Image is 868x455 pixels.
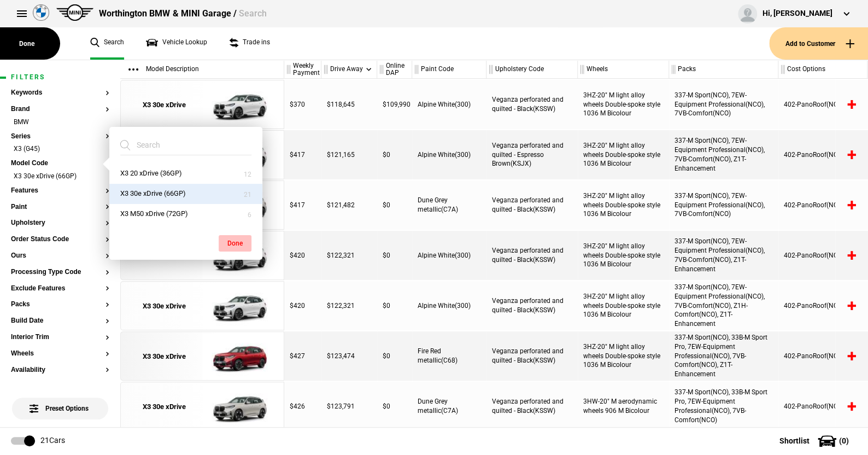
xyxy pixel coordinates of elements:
[11,187,109,203] section: Features
[486,60,577,79] div: Upholstery Code
[11,301,109,317] section: Packs
[669,80,778,129] div: 337-M Sport(NCO), 7EW-Equipment Professional(NCO), 7VB-Comfort(NCO)
[578,130,669,179] div: 3HZ-20" M light alloy wheels Double-spoke style 1036 M Bicolour
[321,281,377,330] div: $122,321
[11,219,109,227] button: Upholstery
[778,60,867,79] div: Cost Options
[669,231,778,280] div: 337-M Sport(NCO), 7EW-Equipment Professional(NCO), 7VB-Comfort(NCO), Z1T-Enhancement
[321,180,377,230] div: $121,482
[377,382,412,431] div: $0
[284,60,321,79] div: Weekly Payment
[11,350,109,366] section: Wheels
[412,130,486,179] div: Alpine White(300)
[99,8,266,20] div: Worthington BMW & MINI Garage /
[486,180,578,230] div: Veganza perforated and quilted - Black(KSSW)
[377,180,412,230] div: $0
[778,331,867,381] div: 402-PanoRoof(NCO)
[321,331,377,381] div: $123,474
[284,130,321,179] div: $417
[11,89,109,97] button: Keywords
[11,236,109,252] section: Order Status Code
[11,285,109,301] section: Exclude Features
[321,80,377,129] div: $118,645
[126,80,202,130] a: X3 30e xDrive
[202,80,278,130] img: cosySec
[90,27,124,60] a: Search
[11,366,109,383] section: Availability
[11,285,109,293] button: Exclude Features
[11,187,109,195] button: Features
[11,203,109,220] section: Paint
[769,27,868,60] button: Add to Customer
[11,334,109,341] button: Interior Trim
[11,252,109,269] section: Ours
[377,281,412,330] div: $0
[578,281,669,330] div: 3HZ-20" M light alloy wheels Double-spoke style 1036 M Bicolour
[486,281,578,330] div: Veganza perforated and quilted - Black(KSSW)
[120,135,238,155] input: Search
[778,180,867,230] div: 402-PanoRoof(NCO)
[778,130,867,179] div: 402-PanoRoof(NCO)
[202,282,278,331] img: cosySec
[219,235,251,252] button: Done
[412,382,486,431] div: Dune Grey metallic(C7A)
[11,160,109,167] button: Model Code
[11,172,109,183] li: X3 30e xDrive (66GP)
[202,332,278,381] img: cosySec
[11,317,109,334] section: Build Date
[284,231,321,280] div: $420
[321,231,377,280] div: $122,321
[412,231,486,280] div: Alpine White(300)
[669,180,778,230] div: 337-M Sport(NCO), 7EW-Equipment Professional(NCO), 7VB-Comfort(NCO)
[669,281,778,330] div: 337-M Sport(NCO), 7EW-Equipment Professional(NCO), 7VB-Comfort(NCO), Z1H-Comfort(NCO), Z1T-Enhanc...
[109,164,262,184] button: X3 20 xDrive (36GP)
[143,402,186,412] div: X3 30e xDrive
[143,352,186,361] div: X3 30e xDrive
[669,60,778,79] div: Packs
[778,80,867,129] div: 402-PanoRoof(NCO)
[32,391,89,412] span: Preset Options
[11,317,109,325] button: Build Date
[229,27,270,60] a: Trade ins
[126,382,202,431] a: X3 30e xDrive
[578,231,669,280] div: 3HZ-20" M light alloy wheels Double-spoke style 1036 M Bicolour
[412,60,486,79] div: Paint Code
[126,282,202,331] a: X3 30e xDrive
[11,366,109,374] button: Availability
[11,252,109,260] button: Ours
[11,334,109,350] section: Interior Trim
[669,130,778,179] div: 337-M Sport(NCO), 7EW-Equipment Professional(NCO), 7VB-Comfort(NCO), Z1T-Enhancement
[377,130,412,179] div: $0
[238,8,266,19] span: Search
[377,80,412,129] div: $109,990
[578,60,668,79] div: Wheels
[412,331,486,381] div: Fire Red metallic(C68)
[412,80,486,129] div: Alpine White(300)
[779,437,810,445] span: Shortlist
[578,80,669,129] div: 3HZ-20" M light alloy wheels Double-spoke style 1036 M Bicolour
[120,60,284,79] div: Model Description
[11,160,109,187] section: Model CodeX3 30e xDrive (66GP)
[11,203,109,211] button: Paint
[377,231,412,280] div: $0
[578,180,669,230] div: 3HZ-20" M light alloy wheels Double-spoke style 1036 M Bicolour
[284,80,321,129] div: $370
[109,184,262,204] button: X3 30e xDrive (66GP)
[11,269,109,276] button: Processing Type Code
[669,382,778,431] div: 337-M Sport(NCO), 33B-M Sport Pro, 7EW-Equipment Professional(NCO), 7VB-Comfort(NCO)
[486,80,578,129] div: Veganza perforated and quilted - Black(KSSW)
[377,60,412,79] div: Online DAP
[11,133,109,141] button: Series
[11,106,109,133] section: BrandBMW
[486,231,578,280] div: Veganza perforated and quilted - Black(KSSW)
[40,435,65,446] div: 21 Cars
[11,350,109,358] button: Wheels
[284,281,321,330] div: $420
[284,180,321,230] div: $417
[202,382,278,431] img: cosySec
[321,60,377,79] div: Drive Away
[763,8,832,19] div: Hi, [PERSON_NAME]
[146,27,207,60] a: Vehicle Lookup
[412,281,486,330] div: Alpine White(300)
[11,133,109,160] section: SeriesX3 (G45)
